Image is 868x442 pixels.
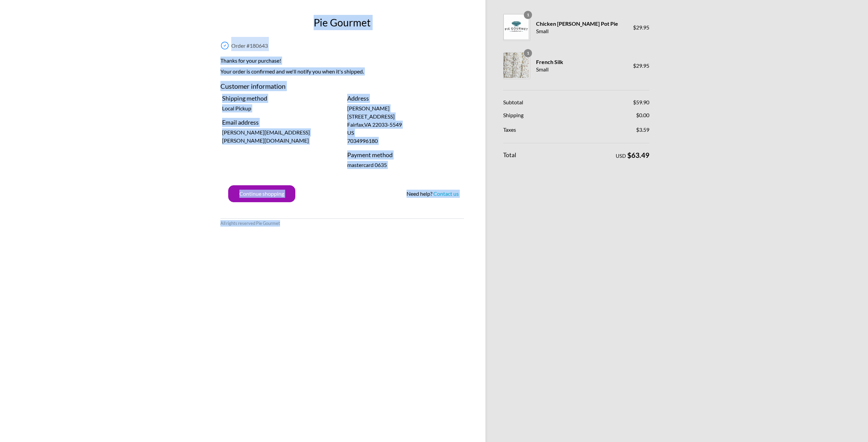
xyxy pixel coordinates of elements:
li: All rights reserved Pie Gourmet [220,220,280,227]
span: 1 [524,11,532,19]
span: 1 [524,49,532,57]
p: Your order is confirmed and we'll notify you when it's shipped. [220,67,464,78]
p: Local Pickup [222,104,337,112]
div: Need help? [407,190,459,198]
h3: Customer information [220,81,464,94]
span: Order # 180643 [231,42,268,49]
span: [STREET_ADDRESS] [347,113,395,120]
h2: Thanks for your purchase! [220,57,464,67]
h4: Address [347,94,462,103]
img: French Silk [504,52,529,78]
p: mastercard 0635 [347,161,462,169]
span: 7034996180 [347,138,378,144]
h1: Pie Gourmet [219,15,466,30]
span: Fairfax , VA [347,121,402,128]
span: [PERSON_NAME] [347,105,390,111]
span: US [347,129,354,136]
img: Chicken Curry Pot Pie [504,14,529,40]
p: [PERSON_NAME][EMAIL_ADDRESS][PERSON_NAME][DOMAIN_NAME] [222,128,337,145]
h4: Shipping method [222,94,337,103]
a: Contact us [433,190,459,197]
span: 22033-5549 [372,121,402,128]
h4: Payment method [347,150,462,160]
button: Continue shopping [228,185,295,202]
h4: Email address [222,118,337,127]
